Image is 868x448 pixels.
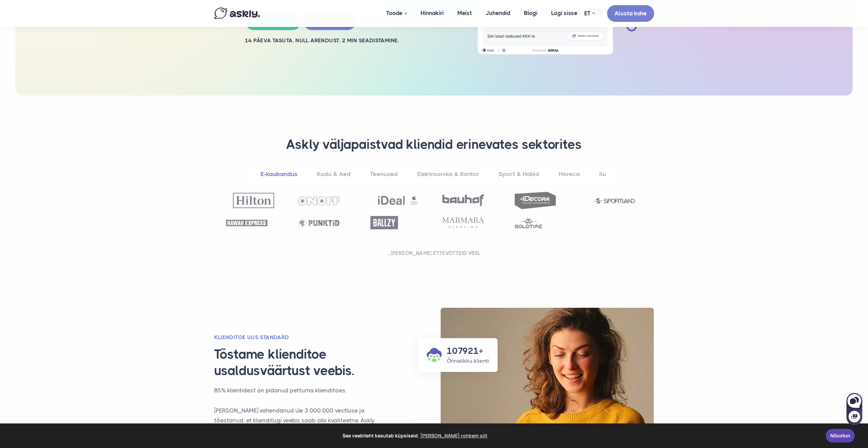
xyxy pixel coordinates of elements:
[515,217,542,228] img: Goldtime
[252,165,306,184] a: E-kaubandus
[214,334,389,341] h2: KLIENDITOE UUS STANDARD
[607,5,654,22] a: Alusta kohe
[408,165,488,184] a: Elektroonika & Kontor
[361,165,407,184] a: Teenused
[223,136,646,153] h3: Askly väljapaistvad kliendid erinevates sektorites
[594,198,635,204] img: Sportland
[223,250,646,257] h2: ...[PERSON_NAME] ettevõtteid veel
[447,357,489,365] p: Õnnelikku klienti
[447,345,489,357] h3: 107921+
[10,431,821,441] span: See veebileht kasutab küpsiseid.
[826,429,855,443] a: Nõustun
[298,219,339,227] img: Punktid
[442,194,484,206] img: Bauhof
[298,197,339,205] img: OnOff
[419,431,488,441] a: learn more about cookies
[846,392,863,426] iframe: Askly chat
[584,9,595,18] a: ET
[214,386,389,395] p: 85% klientidest on pidanud pettuma klienditoes.
[590,165,615,184] a: Ilu
[442,217,484,228] img: Marmara Sterling
[214,406,389,435] p: [PERSON_NAME] vahendanud üle 3 000 000 vestluse ja tõestanud, et klienditugi veebis saab olla kva...
[377,192,418,208] img: Ideal
[550,165,589,184] a: Horeca
[226,220,267,226] img: Hawaii Express
[490,165,548,184] a: Sport & Hobid
[370,216,398,229] img: Ballzy
[233,193,274,208] img: Hilton
[245,37,460,44] h2: 14 PÄEVA TASUTA. NULL ARENDUST. 2 MIN SEADISTAMINE.
[214,8,260,19] img: Askly
[308,165,359,184] a: Kodu & Aed
[214,346,398,379] h3: Tõstame klienditoe usaldusväärtust veebis.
